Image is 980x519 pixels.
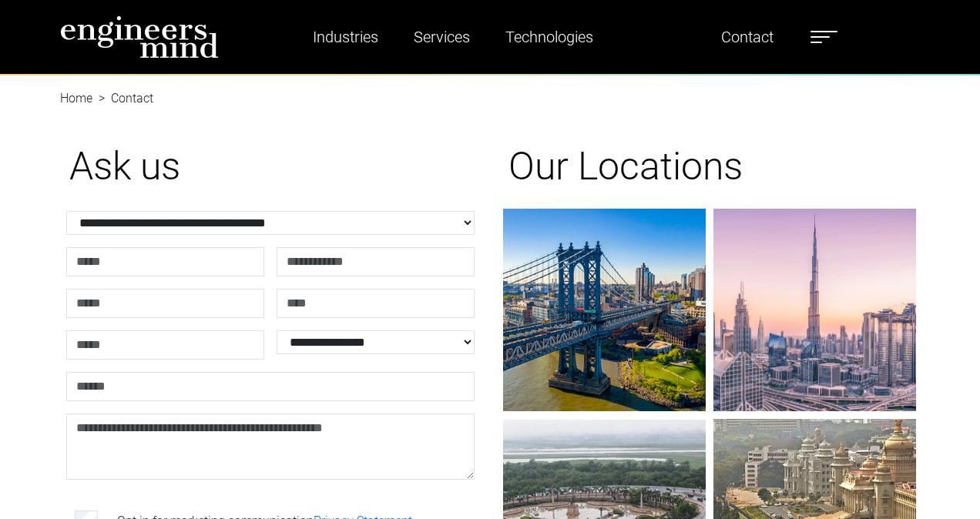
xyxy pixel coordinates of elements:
[92,89,153,108] li: Contact
[60,91,92,105] a: Home
[503,209,706,411] img: gif
[307,19,384,55] a: Industries
[713,209,916,411] img: gif
[408,19,476,55] a: Services
[508,143,911,189] h1: Our Locations
[60,15,219,59] img: logo
[715,19,780,55] a: Contact
[60,74,920,92] nav: breadcrumb
[69,143,472,189] h1: Ask us
[499,19,599,55] a: Technologies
